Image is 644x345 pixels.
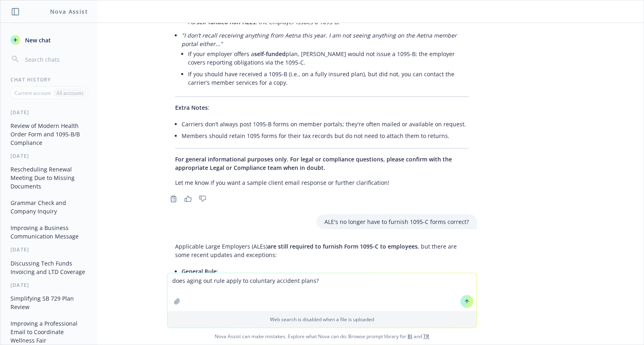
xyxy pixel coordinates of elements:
input: Search chats [23,54,88,65]
button: Simplifying SB 729 Plan Review [7,292,91,314]
p: Current account [15,90,51,96]
a: BI [408,333,412,340]
button: Thumbs down [196,193,209,205]
div: [DATE] [1,153,97,159]
h1: Nova Assist [50,7,88,16]
span: self-funded [254,50,286,58]
p: Applicable Large Employers (ALEs) , but there are some recent updates and exceptions: [175,242,469,259]
span: self-funded non-ALEs [197,18,255,26]
textarea: does aging out rule apply to coluntary accident plans? [167,273,477,311]
p: ALE's no longer have to furnish 1095-C forms correct? [324,217,469,226]
em: "I don’t recall receiving anything from Aetna this year. I am not seeing anything on the Aetna me... [182,31,457,48]
span: For general informational purposes only. For legal or compliance questions, please confirm with t... [175,155,452,171]
p: Web search is disabled when a file is uploaded [172,316,472,323]
span: Nova Assist can make mistakes. Explore what Nova can do: Browse prompt library for and [4,328,640,345]
button: Improving a Business Communication Message [7,221,91,243]
p: : [182,267,469,276]
div: Chat History [1,76,97,83]
li: If your employer offers a plan, [PERSON_NAME] would not issue a 1095-B; the employer covers repor... [188,48,469,68]
li: Carriers don’t always post 1095-B forms on member portals; they're often mailed or available on r... [182,118,469,130]
span: Extra Notes [175,104,208,111]
span: are still required to furnish Form 1095-C to employees [268,243,418,250]
button: Rescheduling Renewal Meeting Due to Missing Documents [7,163,91,193]
li: If you should have received a 1095-B (i.e., on a fully insured plan), but did not, you can contac... [188,68,469,88]
li: Members should retain 1095 forms for their tax records but do not need to attach them to returns. [182,130,469,142]
button: New chat [7,33,91,47]
svg: Copy to clipboard [170,195,177,203]
p: Let me know if you want a sample client email response or further clarification! [175,178,469,187]
div: [DATE] [1,282,97,289]
button: Review of Modern Health Order Form and 1095-B/B Compliance [7,119,91,149]
a: TR [423,333,429,340]
div: [DATE] [1,246,97,253]
div: [DATE] [1,109,97,116]
button: Discussing Tech Funds Invoicing and LTD Coverage [7,257,91,278]
p: All accounts [56,90,84,96]
button: Grammar Check and Company Inquiry [7,196,91,218]
span: New chat [23,36,51,44]
span: General Rule [182,268,217,275]
p: : [175,103,469,112]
